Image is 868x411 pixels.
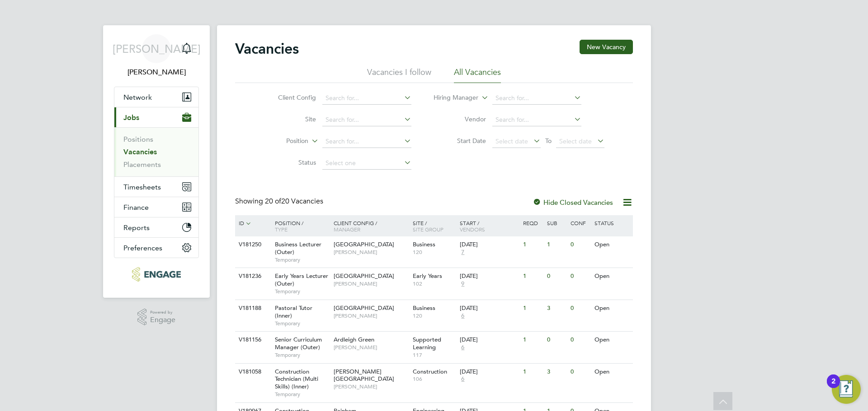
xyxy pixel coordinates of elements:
span: [PERSON_NAME] [334,383,408,390]
button: New Vacancy [580,40,633,54]
span: [PERSON_NAME][GEOGRAPHIC_DATA] [334,368,394,383]
span: [GEOGRAPHIC_DATA] [334,304,394,312]
span: Temporary [275,320,329,327]
div: Open [592,268,632,285]
div: 0 [545,268,568,285]
span: Timesheets [123,183,161,191]
span: [PERSON_NAME] [334,280,408,287]
span: 6 [460,312,466,320]
label: Hiring Manager [426,93,478,102]
label: Hide Closed Vacancies [533,198,613,207]
span: Ardleigh Green [334,336,374,343]
label: Client Config [264,93,316,102]
span: Temporary [275,391,329,398]
button: Preferences [114,238,198,258]
li: Vacancies I follow [367,67,431,83]
div: 0 [568,364,592,380]
div: [DATE] [460,368,519,376]
input: Search for... [492,114,581,126]
a: Placements [123,160,161,169]
div: Open [592,364,632,380]
div: [DATE] [460,336,519,344]
label: Position [256,137,308,146]
span: 20 Vacancies [265,197,323,206]
span: Jobs [123,113,139,122]
button: Finance [114,197,198,217]
div: 1 [521,236,544,253]
span: Reports [123,223,150,232]
div: Showing [235,197,325,206]
span: Select date [559,137,592,145]
div: Sub [545,215,568,231]
div: Jobs [114,127,198,176]
div: Conf [568,215,592,231]
div: Open [592,332,632,348]
input: Search for... [322,135,411,148]
span: 120 [413,249,456,256]
span: Temporary [275,351,329,359]
span: Temporary [275,288,329,295]
span: [PERSON_NAME] [113,43,201,55]
img: morganhunt-logo-retina.png [132,267,180,282]
span: 106 [413,375,456,383]
span: Type [275,226,288,233]
input: Search for... [322,92,411,105]
div: 3 [545,364,568,380]
span: 117 [413,351,456,359]
span: Preferences [123,244,162,252]
div: V181236 [236,268,268,285]
div: [DATE] [460,241,519,249]
div: 1 [521,364,544,380]
li: All Vacancies [454,67,501,83]
div: 0 [568,236,592,253]
div: ID [236,215,268,231]
nav: Main navigation [103,25,210,298]
div: V181250 [236,236,268,253]
span: Engage [150,316,175,324]
span: 120 [413,312,456,319]
span: Select date [495,137,528,145]
span: [PERSON_NAME] [334,249,408,256]
div: Site / [410,215,458,237]
span: 20 of [265,197,281,206]
div: 1 [545,236,568,253]
span: [PERSON_NAME] [334,312,408,319]
div: Status [592,215,632,231]
button: Open Resource Center, 2 new notifications [832,375,861,404]
span: 6 [460,344,466,351]
div: V181156 [236,332,268,348]
label: Status [264,158,316,166]
a: Powered byEngage [137,309,176,326]
div: V181188 [236,300,268,317]
span: Manager [334,226,360,233]
span: [GEOGRAPHIC_DATA] [334,272,394,280]
a: [PERSON_NAME][PERSON_NAME] [114,34,199,78]
button: Jobs [114,107,198,127]
label: Vendor [434,115,486,123]
span: Pastoral Tutor (Inner) [275,304,312,319]
input: Select one [322,157,411,170]
span: Construction Technician (Multi Skills) (Inner) [275,368,318,391]
span: [GEOGRAPHIC_DATA] [334,240,394,248]
span: Supported Learning [413,336,441,351]
span: 6 [460,375,466,383]
span: Network [123,93,152,102]
button: Network [114,87,198,107]
div: Position / [268,215,331,237]
a: Vacancies [123,148,157,156]
div: Start / [458,215,521,237]
label: Site [264,115,316,123]
span: [PERSON_NAME] [334,344,408,351]
div: Reqd [521,215,544,231]
span: 102 [413,280,456,287]
span: Business [413,304,435,312]
span: To [542,135,554,147]
a: Positions [123,135,153,143]
span: Finance [123,203,149,212]
span: Vendors [460,226,485,233]
div: 1 [521,300,544,317]
a: Go to home page [114,267,199,282]
div: V181058 [236,364,268,380]
input: Search for... [322,114,411,126]
div: 1 [521,332,544,348]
